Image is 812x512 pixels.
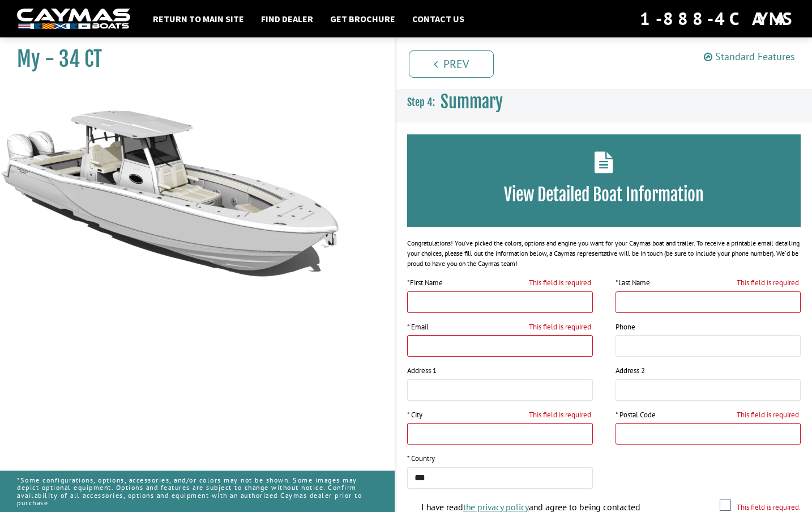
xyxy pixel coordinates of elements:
label: This field is required. [529,321,593,333]
label: Last Name [616,277,650,289]
label: * City [407,409,422,421]
label: This field is required. [529,277,593,289]
a: Get Brochure [324,11,401,26]
label: * Email [407,321,429,333]
label: Address 2 [616,365,645,376]
span: Summary [441,91,503,112]
a: Find Dealer [255,11,319,26]
p: *Some configurations, options, accessories, and/or colors may not be shown. Some images may depic... [17,471,378,512]
div: 1-888-4CAYMAS [640,6,795,31]
label: This field is required. [737,277,801,289]
label: First Name [407,277,443,289]
label: This field is required. [529,409,593,421]
ul: Pagination [406,49,812,78]
a: Contact Us [407,11,470,26]
label: This field is required. [737,409,801,421]
h3: View Detailed Boat Information [424,184,784,205]
a: Return to main site [147,11,250,26]
a: Standard Features [704,50,795,63]
label: Phone [616,321,635,333]
label: * Postal Code [616,409,656,421]
label: * Country [407,453,435,464]
h1: My - 34 CT [17,46,366,72]
a: Prev [409,50,494,78]
img: white-logo-c9c8dbefe5ff5ceceb0f0178aa75bf4bb51f6bca0971e226c86eb53dfe498488.png [17,9,130,29]
label: Address 1 [407,365,437,376]
div: Congratulations! You’ve picked the colors, options and engine you want for your Caymas boat and t... [407,238,801,269]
